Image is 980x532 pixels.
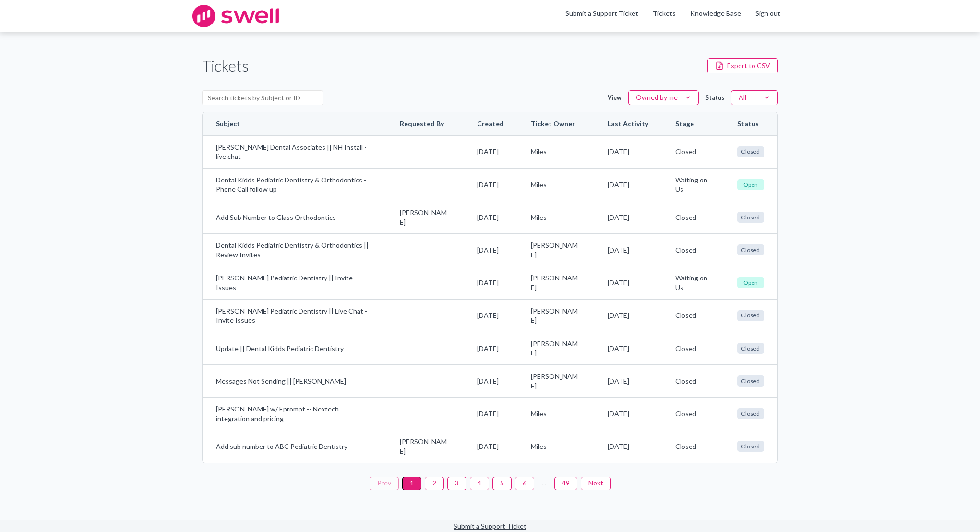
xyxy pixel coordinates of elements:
span: [PERSON_NAME] [531,273,581,292]
a: Add sub number to ABC Pediatric Dentistry [216,442,373,451]
span: Closed [737,212,764,223]
a: Dental Kidds Pediatric Dentistry & Orthodontics - Phone Call follow up [216,175,373,194]
button: 1 [402,477,421,490]
span: Closed [737,146,764,157]
nav: Swell CX Support [558,9,788,24]
a: Add Sub Number to Glass Orthodontics [216,213,373,222]
td: [DATE] [464,299,517,332]
a: Knowledge Base [690,9,741,18]
span: Open [737,179,764,190]
td: Closed [662,332,724,364]
a: Sign out [755,9,780,18]
span: Closed [737,375,764,387]
td: Closed [662,201,724,233]
td: Waiting on Us [662,168,724,201]
img: swell [192,5,279,27]
td: [DATE] [464,201,517,233]
label: View [608,94,621,102]
th: Subject [203,112,386,135]
td: [DATE] [464,364,517,397]
label: Status [705,94,724,102]
iframe: Chat Widget [932,486,980,532]
button: All [731,90,778,106]
ul: Main menu [558,9,788,24]
td: [DATE] [594,364,662,397]
td: [DATE] [594,332,662,364]
a: [PERSON_NAME] Pediatric Dentistry || Invite Issues [216,273,373,292]
td: Waiting on Us [662,266,724,299]
button: 5 [492,477,512,490]
th: Requested By [386,112,464,135]
span: [PERSON_NAME] [531,306,581,325]
span: Miles [531,213,581,222]
input: Search tickets by Subject or ID [202,90,323,106]
td: [DATE] [464,332,517,364]
button: 6 [515,477,534,490]
a: Dental Kidds Pediatric Dentistry & Orthodontics || Review Invites [216,241,373,259]
button: Owned by me [628,90,699,106]
button: 2 [425,477,444,490]
span: Miles [531,409,581,419]
th: Stage [662,112,724,135]
span: Miles [531,442,581,451]
td: Closed [662,299,724,332]
td: [DATE] [594,430,662,462]
td: Closed [662,233,724,266]
th: Status [724,112,777,135]
a: [PERSON_NAME] Pediatric Dentistry || Live Chat - Invite Issues [216,306,373,325]
a: Submit a Support Ticket [565,9,638,17]
span: Closed [737,441,764,452]
span: Miles [531,180,581,190]
td: [DATE] [594,299,662,332]
span: [PERSON_NAME] [400,208,450,227]
a: Messages Not Sending || [PERSON_NAME] [216,376,373,386]
td: Closed [662,364,724,397]
td: [DATE] [464,397,517,430]
td: Closed [662,430,724,462]
button: 4 [470,477,489,490]
span: Open [737,277,764,288]
span: [PERSON_NAME] [531,372,581,390]
td: [DATE] [594,233,662,266]
h1: Tickets [202,55,249,77]
button: Next [581,477,611,490]
td: Closed [662,135,724,168]
td: [DATE] [594,201,662,233]
td: [DATE] [464,168,517,201]
span: [PERSON_NAME] [531,339,581,358]
span: Closed [737,244,764,255]
td: [DATE] [464,135,517,168]
td: Closed [662,397,724,430]
td: [DATE] [594,168,662,201]
th: Ticket Owner [517,112,595,135]
div: Navigation Menu [645,9,788,24]
td: [DATE] [464,430,517,462]
a: Submit a Support Ticket [454,522,526,530]
a: Tickets [653,9,676,18]
button: Export to CSV [707,58,778,73]
a: Update || Dental Kidds Pediatric Dentistry [216,344,373,353]
td: [DATE] [594,135,662,168]
span: Closed [737,310,764,321]
span: Closed [737,343,764,354]
span: [PERSON_NAME] [531,241,581,259]
a: [PERSON_NAME] w/ Eprompt -- Nextech integration and pricing [216,404,373,423]
td: [DATE] [594,397,662,430]
span: Closed [737,408,764,419]
a: [PERSON_NAME] Dental Associates || NH Install - live chat [216,143,373,161]
span: Miles [531,147,581,157]
td: [DATE] [464,233,517,266]
td: [DATE] [594,266,662,299]
td: [DATE] [464,266,517,299]
th: Last Activity [594,112,662,135]
button: 49 [554,477,577,490]
span: [PERSON_NAME] [400,437,450,456]
button: 3 [447,477,466,490]
th: Created [464,112,517,135]
span: ... [538,477,551,490]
